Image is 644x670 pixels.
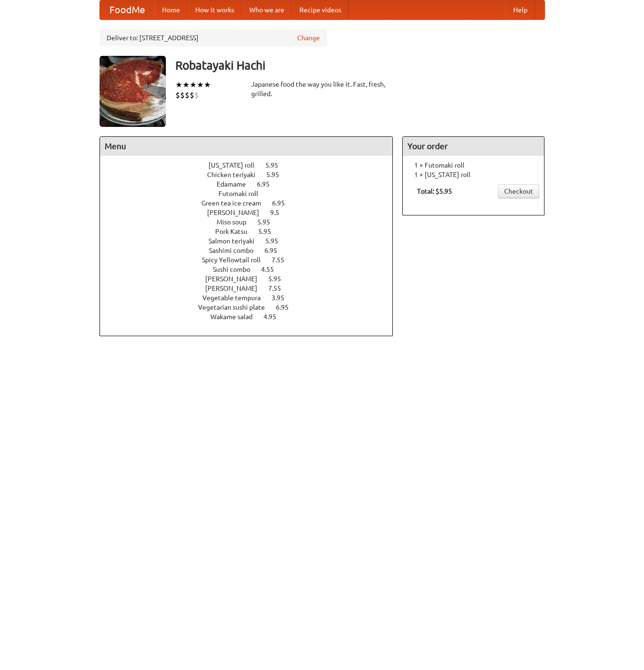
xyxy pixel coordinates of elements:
[292,0,349,19] a: Recipe videos
[264,247,287,254] span: 6.95
[408,161,539,170] li: 1 × Futomaki roll
[297,33,320,43] a: Change
[202,256,270,264] span: Spicy Yellowtail roll
[257,218,280,226] span: 5.95
[175,56,545,75] h3: Robatayaki Hachi
[100,29,327,46] div: Deliver to: [STREET_ADDRESS]
[408,170,539,179] li: 1 × [US_STATE] roll
[182,80,190,90] li: ★
[272,256,294,264] span: 7.55
[194,90,199,100] li: $
[213,266,260,273] span: Sushi combo
[217,218,288,226] a: Miso soup 5.95
[209,247,263,254] span: Sashimi combo
[202,294,302,302] a: Vegetable tempura 3.95
[217,218,256,226] span: Miso soup
[100,0,154,19] a: FoodMe
[251,80,393,98] div: Japanese food the way you like it. Fast, fresh, grilled.
[180,90,185,100] li: $
[265,161,288,169] span: 5.95
[210,313,262,321] span: Wakame salad
[207,209,297,216] a: [PERSON_NAME] 9.5
[198,304,306,311] a: Vegetarian sushi plate 6.95
[207,171,265,179] span: Chicken teriyaki
[403,137,544,156] h4: Your order
[209,237,296,245] a: Salmon teriyaki 5.95
[209,161,264,169] span: [US_STATE] roll
[213,266,291,273] a: Sushi combo 4.55
[258,228,281,235] span: 5.95
[268,285,290,292] span: 7.55
[218,190,268,197] span: Futomaki roll
[205,275,267,283] span: [PERSON_NAME]
[215,228,257,235] span: Pork Katsu
[207,209,269,216] span: [PERSON_NAME]
[190,90,194,100] li: $
[417,188,452,195] b: Total: $5.95
[209,237,264,245] span: Salmon teriyaki
[218,190,285,197] a: Futomaki roll
[175,80,182,90] li: ★
[209,247,295,254] a: Sashimi combo 6.95
[205,275,299,283] a: [PERSON_NAME] 5.95
[242,0,292,19] a: Who we are
[498,184,539,198] a: Checkout
[215,228,289,235] a: Pork Katsu 5.95
[204,80,211,90] li: ★
[188,0,242,19] a: How it works
[202,256,302,264] a: Spicy Yellowtail roll 7.55
[100,137,393,156] h4: Menu
[198,304,274,311] span: Vegetarian sushi plate
[263,313,286,321] span: 4.95
[100,56,166,127] img: angular.jpg
[265,237,288,245] span: 5.95
[205,285,299,292] a: [PERSON_NAME] 7.55
[207,171,297,179] a: Chicken teriyaki 5.95
[201,199,302,207] a: Green tea ice cream 6.95
[266,171,289,179] span: 5.95
[185,90,190,100] li: $
[272,199,294,207] span: 6.95
[201,199,271,207] span: Green tea ice cream
[261,266,283,273] span: 4.55
[209,161,296,169] a: [US_STATE] roll 5.95
[217,180,255,188] span: Edamame
[210,313,294,321] a: Wakame salad 4.95
[506,0,535,19] a: Help
[257,180,279,188] span: 6.95
[202,294,270,302] span: Vegetable tempura
[175,90,180,100] li: $
[190,80,197,90] li: ★
[205,285,267,292] span: [PERSON_NAME]
[217,180,287,188] a: Edamame 6.95
[197,80,204,90] li: ★
[270,209,289,216] span: 9.5
[276,304,298,311] span: 6.95
[272,294,294,302] span: 3.95
[268,275,290,283] span: 5.95
[154,0,188,19] a: Home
